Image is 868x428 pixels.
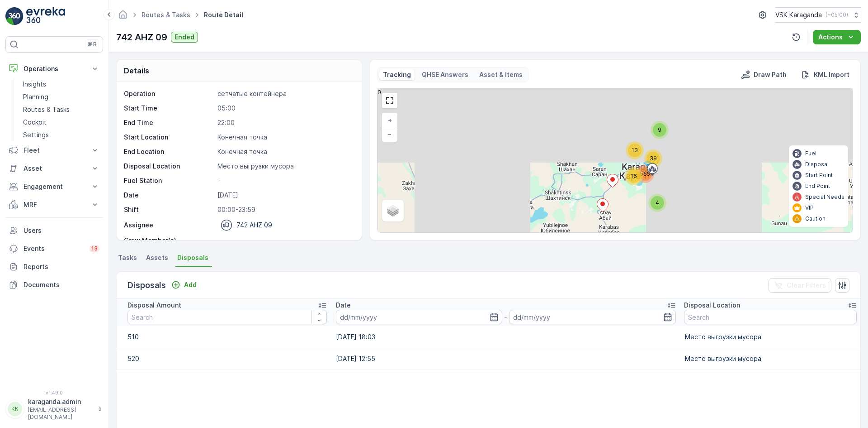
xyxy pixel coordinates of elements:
[383,94,396,107] a: View Fullscreen
[124,205,214,214] p: Shift
[684,301,740,310] p: Disposal Location
[217,191,352,200] p: [DATE]
[509,310,676,324] input: dd/mm/yyyy
[116,30,167,44] p: 742 AHZ 09
[124,133,214,142] p: Start Location
[24,146,85,155] p: Fleet
[684,310,857,324] input: Search
[331,348,681,370] td: [DATE] 12:55
[805,183,830,190] p: End Point
[142,11,190,19] a: Routes & Tasks
[217,118,352,127] p: 22:00
[805,172,833,179] p: Start Point
[28,406,93,421] p: [EMAIL_ADDRESS][DOMAIN_NAME]
[146,253,168,262] span: Assets
[217,236,352,245] p: -
[124,65,149,76] p: Details
[217,205,352,214] p: 00:00-23:59
[504,312,507,322] p: -
[336,301,351,310] p: Date
[127,332,327,341] p: 510
[5,258,103,276] a: Reports
[127,310,327,324] input: Search
[626,141,644,159] div: 13
[124,104,214,113] p: Start Time
[124,176,214,185] p: Fuel Station
[5,397,103,421] button: KKkaraganda.admin[EMAIL_ADDRESS][DOMAIN_NAME]
[23,118,47,127] p: Cockpit
[127,354,327,363] p: 520
[775,7,861,23] button: VSK Karaganda(+05:00)
[217,147,352,156] p: Конечная точка
[814,70,849,79] p: KML Import
[217,133,352,142] p: Конечная точка
[377,88,853,232] div: 0
[479,70,523,79] p: Asset & Items
[826,11,848,19] p: ( +05:00 )
[422,70,468,79] p: QHSE Answers
[5,221,103,240] a: Users
[24,244,84,253] p: Events
[88,41,97,48] p: ⌘B
[769,278,831,293] button: Clear Filters
[217,176,352,185] p: -
[336,310,503,324] input: dd/mm/yyyy
[5,7,24,25] img: logo
[217,104,352,113] p: 05:00
[644,149,662,168] div: 39
[387,130,392,138] span: −
[650,155,657,162] span: 39
[5,276,103,294] a: Documents
[787,281,826,290] p: Clear Filters
[124,147,214,156] p: End Location
[175,33,194,42] p: Ended
[5,60,103,78] button: Operations
[813,30,861,44] button: Actions
[118,253,137,262] span: Tasks
[775,10,822,19] p: VSK Karaganda
[5,141,103,159] button: Fleet
[383,201,403,221] a: Layers
[805,161,829,168] p: Disposal
[171,32,198,43] button: Ended
[177,253,208,262] span: Disposals
[656,199,659,206] span: 4
[5,390,103,395] span: v 1.49.0
[805,150,816,157] p: Fuel
[202,10,245,19] span: Route Detail
[124,118,214,127] p: End Time
[651,121,669,139] div: 9
[184,280,197,289] p: Add
[5,240,103,258] a: Events13
[383,114,396,127] a: Zoom In
[19,91,103,103] a: Planning
[805,193,844,201] p: Special Needs
[217,162,352,171] p: Место выгрузки мусора
[23,130,49,139] p: Settings
[383,70,411,79] p: Tracking
[127,301,181,310] p: Disposal Amount
[124,221,153,230] p: Assignee
[23,92,48,101] p: Planning
[19,103,103,116] a: Routes & Tasks
[383,127,396,141] a: Zoom Out
[680,348,860,370] td: Место выгрузки мусора
[24,262,99,271] p: Reports
[24,182,85,191] p: Engagement
[24,64,85,73] p: Operations
[658,126,661,133] span: 9
[23,80,46,89] p: Insights
[91,245,98,252] p: 13
[754,70,787,79] p: Draw Path
[680,326,860,348] td: Место выгрузки мусора
[331,326,681,348] td: [DATE] 18:03
[19,116,103,129] a: Cockpit
[124,191,214,200] p: Date
[388,116,392,124] span: +
[26,7,65,25] img: logo_light-DOdMpM7g.png
[648,194,666,212] div: 4
[236,221,272,230] p: 742 AHZ 09
[5,159,103,178] button: Asset
[24,164,85,173] p: Asset
[805,215,826,222] p: Caution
